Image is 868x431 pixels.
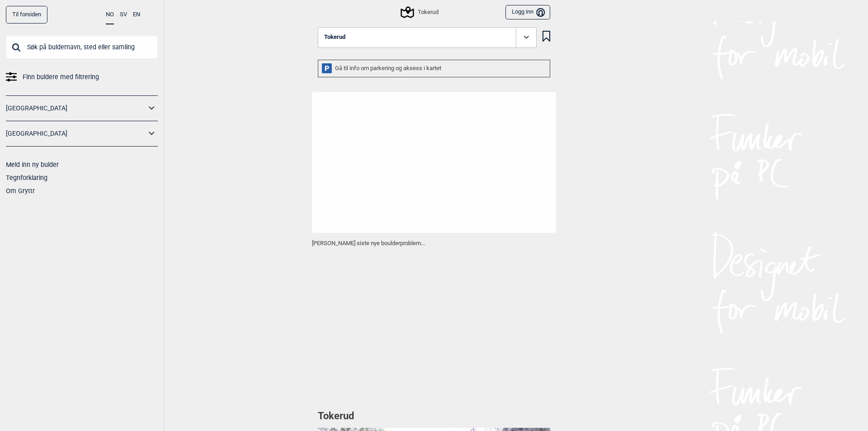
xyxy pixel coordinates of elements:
a: [GEOGRAPHIC_DATA] [6,127,146,140]
p: [PERSON_NAME] siste nye boulderproblem... [312,239,556,248]
input: Søk på buldernavn, sted eller samling [6,35,158,59]
a: Til forsiden [6,6,47,24]
a: Meld inn ny bulder [6,161,59,168]
button: NO [106,6,114,24]
div: Gå til info om parkering og aksess i kartet [318,60,550,77]
div: Tokerud [402,7,438,18]
button: Logg inn [505,5,550,20]
button: SV [120,6,127,24]
span: Tokerud [324,34,345,41]
a: Tegnforklaring [6,174,47,181]
span: Finn buldere med filtrering [23,71,99,84]
a: Om Gryttr [6,187,35,194]
a: [GEOGRAPHIC_DATA] [6,102,146,115]
a: Finn buldere med filtrering [6,71,158,84]
button: Tokerud [318,27,537,48]
button: EN [133,6,140,24]
h1: Tokerud [318,409,550,423]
